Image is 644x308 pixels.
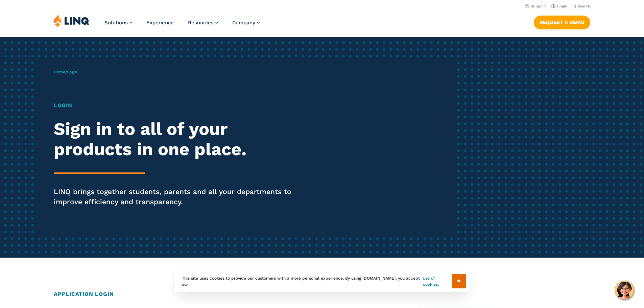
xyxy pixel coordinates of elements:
[423,275,452,287] a: use of cookies.
[534,14,590,29] nav: Button Navigation
[54,101,302,110] h1: Login
[534,16,590,29] a: Request a Demo
[551,4,567,8] a: Login
[188,20,218,26] a: Resources
[54,70,77,74] span: /
[573,4,590,9] button: Open Search Bar
[54,14,90,27] img: LINQ | K‑12 Software
[54,119,302,160] h2: Sign in to all of your products in one place.
[615,281,634,300] button: Hello, have a question? Let’s chat.
[175,270,469,292] div: This site uses cookies to provide our customers with a more personal experience. By using [DOMAIN...
[232,20,255,26] span: Company
[525,4,546,8] a: Support
[578,4,590,8] span: Search
[104,20,132,26] a: Solutions
[54,187,302,207] p: LINQ brings together students, parents and all your departments to improve efficiency and transpa...
[104,20,128,26] span: Solutions
[146,20,174,26] a: Experience
[104,14,260,37] nav: Primary Navigation
[188,20,214,26] span: Resources
[232,20,260,26] a: Company
[54,70,65,74] a: Home
[67,70,77,74] span: Login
